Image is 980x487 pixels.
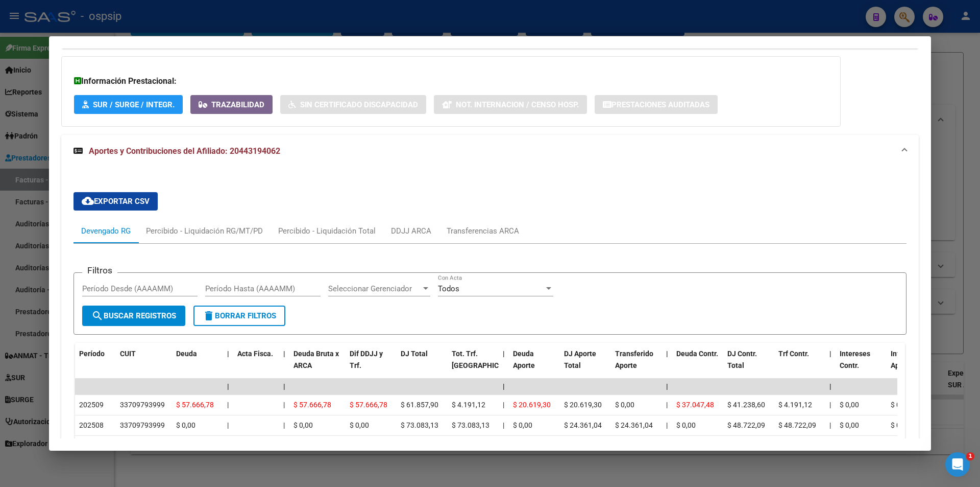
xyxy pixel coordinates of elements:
span: $ 48.722,09 [727,421,765,429]
div: Percibido - Liquidación Total [278,225,376,237]
span: $ 0,00 [891,421,910,429]
span: | [227,421,229,429]
span: $ 57.666,78 [350,401,387,409]
mat-icon: cloud_download [82,195,94,207]
span: $ 61.857,90 [401,401,438,409]
span: DJ Contr. Total [727,350,757,369]
span: Acta Fisca. [237,350,273,358]
span: Deuda [176,350,197,358]
span: | [829,401,831,409]
button: Sin Certificado Discapacidad [280,95,426,114]
span: Deuda Bruta x ARCA [293,350,339,369]
span: Borrar Filtros [203,311,276,320]
span: | [227,382,229,390]
datatable-header-cell: Deuda [172,343,223,388]
datatable-header-cell: Dif DDJJ y Trf. [346,343,397,388]
span: Seleccionar Gerenciador [328,284,421,293]
div: DDJJ ARCA [391,225,431,237]
span: CUIT [120,350,136,358]
mat-expansion-panel-header: Aportes y Contribuciones del Afiliado: 20443194062 [61,135,919,168]
span: $ 4.191,12 [452,401,485,409]
datatable-header-cell: Deuda Contr. [672,343,723,388]
span: $ 0,00 [293,421,313,429]
datatable-header-cell: | [662,343,672,388]
span: Trazabilidad [211,100,264,109]
span: $ 4.191,12 [778,401,812,409]
span: Deuda Aporte [513,350,535,369]
span: Deuda Contr. [676,350,718,358]
span: 202508 [79,421,104,429]
datatable-header-cell: DJ Contr. Total [723,343,774,388]
span: Período [79,350,105,358]
span: $ 20.619,30 [513,401,551,409]
h3: Filtros [82,265,117,276]
span: DJ Aporte Total [564,350,596,369]
span: $ 24.361,04 [615,421,653,429]
span: | [503,350,505,358]
button: Borrar Filtros [193,306,285,326]
span: Transferido Aporte [615,350,653,369]
span: Tot. Trf. [GEOGRAPHIC_DATA] [452,350,521,369]
mat-icon: delete [203,310,215,322]
span: $ 0,00 [891,401,910,409]
datatable-header-cell: | [279,343,289,388]
div: Devengado RG [81,225,131,237]
button: Prestaciones Auditadas [595,95,718,114]
span: | [283,350,285,358]
span: 1 [966,452,974,460]
datatable-header-cell: Período [75,343,116,388]
span: $ 20.619,30 [564,401,602,409]
span: $ 0,00 [350,421,369,429]
span: $ 73.083,13 [452,421,489,429]
span: | [829,421,831,429]
span: | [283,401,285,409]
datatable-header-cell: | [499,343,509,388]
datatable-header-cell: Trf Contr. [774,343,825,388]
datatable-header-cell: Transferido Aporte [611,343,662,388]
span: | [283,382,285,390]
span: $ 0,00 [615,401,634,409]
mat-icon: search [91,310,104,322]
span: $ 37.047,48 [676,401,714,409]
span: $ 57.666,78 [176,401,214,409]
datatable-header-cell: Intereses Aporte [887,343,938,388]
span: SUR / SURGE / INTEGR. [93,100,175,109]
datatable-header-cell: DJ Aporte Total [560,343,611,388]
span: $ 73.083,13 [401,421,438,429]
datatable-header-cell: Deuda Bruta x ARCA [289,343,346,388]
div: Transferencias ARCA [447,225,519,237]
datatable-header-cell: Acta Fisca. [233,343,279,388]
span: Todos [438,284,459,293]
datatable-header-cell: DJ Total [397,343,448,388]
div: 33709793999 [120,399,165,411]
span: $ 0,00 [176,421,195,429]
span: $ 0,00 [513,421,532,429]
span: | [666,401,668,409]
span: DJ Total [401,350,428,358]
span: Intereses Contr. [840,350,870,369]
span: | [829,382,831,390]
datatable-header-cell: | [825,343,836,388]
span: Aportes y Contribuciones del Afiliado: 20443194062 [89,146,280,156]
span: | [503,401,504,409]
span: | [829,350,831,358]
datatable-header-cell: Tot. Trf. Bruto [448,343,499,388]
datatable-header-cell: Deuda Aporte [509,343,560,388]
span: Not. Internacion / Censo Hosp. [456,100,579,109]
span: | [227,401,229,409]
span: Sin Certificado Discapacidad [300,100,418,109]
span: Buscar Registros [91,311,176,320]
span: Trf Contr. [778,350,809,358]
span: $ 0,00 [840,401,859,409]
h3: Información Prestacional: [74,75,828,87]
span: Dif DDJJ y Trf. [350,350,383,369]
span: | [503,421,504,429]
span: Intereses Aporte [891,350,921,369]
span: $ 0,00 [840,421,859,429]
span: 202509 [79,401,104,409]
span: | [227,350,229,358]
button: Exportar CSV [73,192,158,211]
span: Exportar CSV [82,197,150,206]
span: | [666,350,668,358]
button: Not. Internacion / Censo Hosp. [434,95,587,114]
